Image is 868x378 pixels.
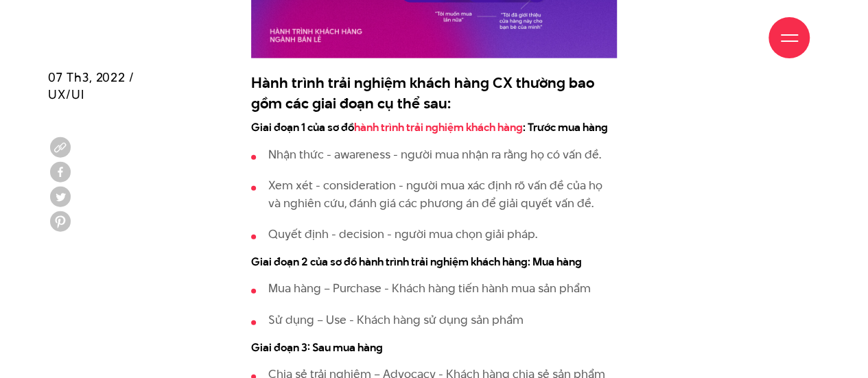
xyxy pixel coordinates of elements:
p: Xem xét - consideration - người mua xác định rõ vấn đề của họ và nghiên cứu, đánh giá các phương ... [268,177,617,212]
p: Nhận thức - awareness - người mua nhận ra rằng họ có vấn đề. [268,146,617,164]
h3: Hành trình trải nghiệm khách hàng CX thường bao gồm các giai đoạn cụ thể sau: [251,72,617,113]
h4: Giai đoạn 2 của sơ đồ hành trình trải nghiệm khách hàng: Mua hàng [251,255,617,270]
a: hành trình trải nghiệm khách hàng [354,119,523,135]
h4: Giai đoạn 1 của sơ đồ : Trước mua hàng [251,120,617,136]
li: Mua hàng – Purchase - Khách hàng tiến hành mua sản phẩm [251,280,617,298]
li: Quyết định - decision - người mua chọn giải pháp. [251,226,617,244]
li: Sử dụng – Use - Khách hàng sử dụng sản phẩm​ [251,311,617,329]
span: 07 Th3, 2022 / UX/UI [48,69,134,103]
h4: Giai đoạn 3: Sau mua hàng [251,340,617,356]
